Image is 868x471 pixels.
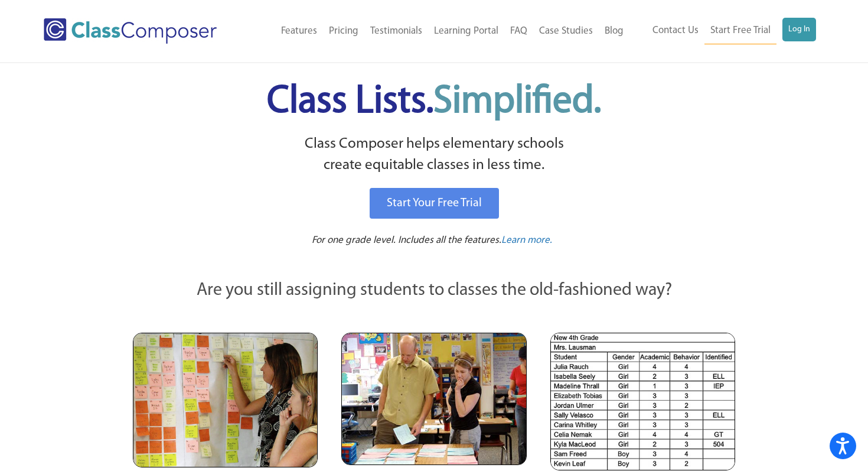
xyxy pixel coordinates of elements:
a: FAQ [504,18,533,44]
p: Are you still assigning students to classes the old-fashioned way? [133,278,735,304]
span: Start Your Free Trial [387,197,482,209]
img: Class Composer [44,18,217,44]
img: Blue and Pink Paper Cards [341,333,526,464]
nav: Header Menu [247,18,629,44]
span: Class Lists. [267,83,601,121]
nav: Header Menu [629,18,816,44]
a: Pricing [323,18,364,44]
a: Learn more. [501,233,552,248]
a: Case Studies [533,18,599,44]
a: Log In [782,18,816,41]
a: Testimonials [364,18,428,44]
a: Learning Portal [428,18,504,44]
span: Learn more. [501,235,552,245]
a: Start Free Trial [704,18,776,44]
span: For one grade level. Includes all the features. [312,235,501,245]
p: Class Composer helps elementary schools create equitable classes in less time. [131,134,737,177]
a: Contact Us [647,18,704,44]
span: Simplified. [433,83,601,121]
a: Features [275,18,323,44]
a: Blog [599,18,629,44]
a: Start Your Free Trial [370,188,499,219]
img: Spreadsheets [550,333,735,470]
img: Teachers Looking at Sticky Notes [133,333,318,467]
